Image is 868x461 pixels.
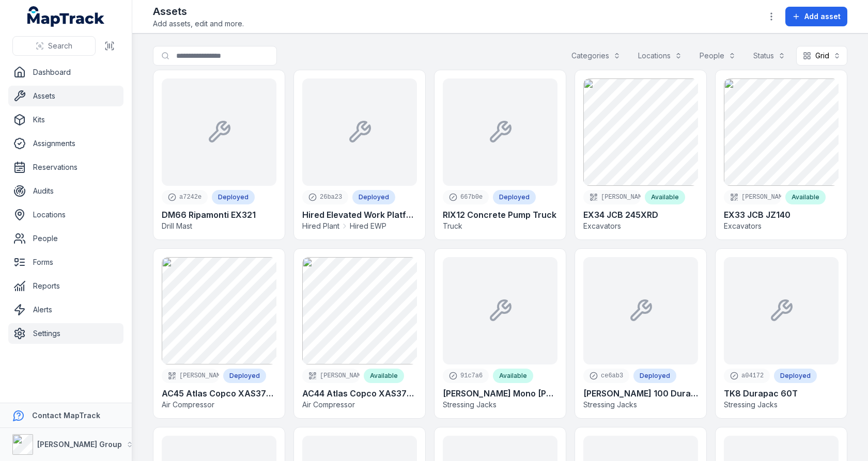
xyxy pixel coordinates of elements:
[8,252,123,273] a: Forms
[785,7,847,26] button: Add asset
[8,109,123,130] a: Kits
[565,46,627,66] button: Categories
[693,46,742,66] button: People
[12,36,96,56] button: Search
[8,204,123,225] a: Locations
[32,411,100,420] strong: Contact MapTrack
[8,86,123,106] a: Assets
[48,41,72,51] span: Search
[8,181,123,201] a: Audits
[37,440,122,449] strong: [PERSON_NAME] Group
[8,228,123,249] a: People
[153,19,244,29] span: Add assets, edit and more.
[8,299,123,320] a: Alerts
[27,6,105,27] a: MapTrack
[8,323,123,344] a: Settings
[631,46,689,66] button: Locations
[8,62,123,83] a: Dashboard
[747,46,792,66] button: Status
[796,46,847,66] button: Grid
[8,133,123,154] a: Assignments
[8,157,123,178] a: Reservations
[804,11,841,22] span: Add asset
[153,4,244,19] h2: Assets
[8,276,123,296] a: Reports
